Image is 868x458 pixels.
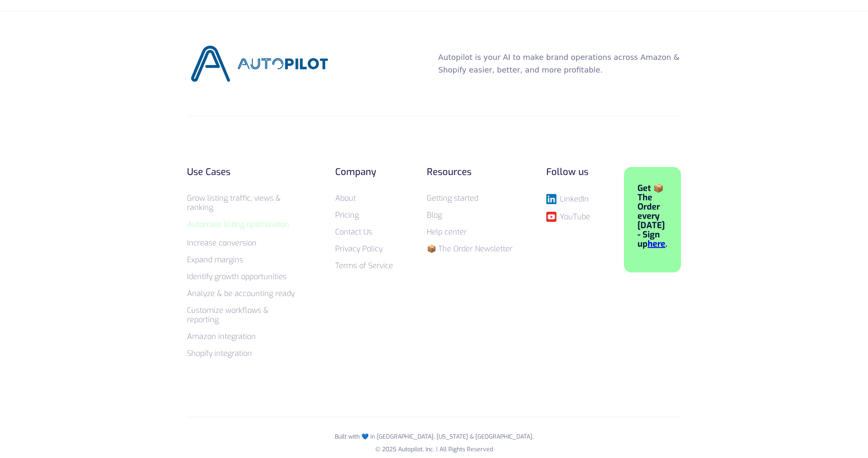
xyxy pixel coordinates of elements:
a: Expand margins [187,255,243,265]
a: Contact Us [335,227,372,237]
a: Privacy Policy [335,244,382,254]
a: Help center [427,227,467,237]
a: YouTube [546,212,590,222]
div: Follow us [546,167,590,177]
a: Identify growth opportunities [187,272,287,282]
a: Terms of Service [335,261,393,271]
a: 📦 The Order Newsletter [427,244,513,254]
div: LinkedIn [560,195,589,203]
a: Increase conversion [187,238,257,248]
a: Automate listing optimization‍‍ [187,219,289,229]
div: Resources [427,167,513,177]
div: Company [335,167,393,177]
a: here [648,238,665,250]
a: Shopify integration [187,348,252,358]
a: Pricing [335,210,359,220]
a: About [335,193,356,203]
div: YouTube [560,213,590,221]
a: LinkedIn [546,194,590,204]
a: Customize workflows & reporting [187,305,269,325]
div: Use Cases [187,167,301,177]
div: Get 📦 The Order every [DATE] - Sign up . [637,184,667,249]
p: Autopilot is your AI to make brand operations across Amazon & Shopify easier, better, and more pr... [438,51,681,76]
p: Built with 💙 in [GEOGRAPHIC_DATA], [US_STATE] & [GEOGRAPHIC_DATA]. © 2025 Autopilot, Inc. | All R... [187,431,681,456]
a: Amazon integration [187,331,256,342]
a: Blog [427,210,442,220]
a: Getting started [427,193,478,203]
a: Grow listing traffic, views & ranking [187,193,281,213]
a: Analyze & be accounting ready [187,288,295,299]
